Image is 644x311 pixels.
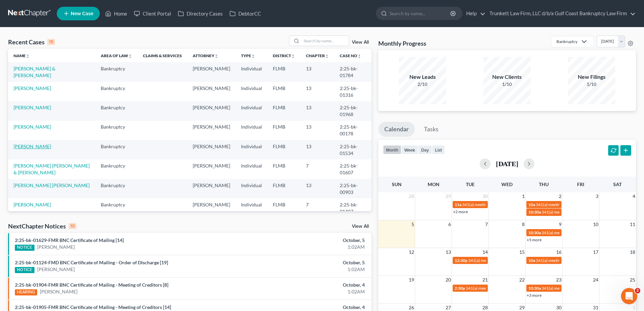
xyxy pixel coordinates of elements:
[8,222,76,230] div: NextChapter Notices
[102,7,130,20] a: Home
[15,282,168,288] a: 2:25-bk-01904-FMR BNC Certificate of Mailing - Meeting of Creditors [8]
[128,54,132,58] i: unfold_more
[14,53,30,58] a: Nameunfold_more
[14,85,51,91] a: [PERSON_NAME]
[536,202,637,207] span: 341(a) meeting for [PERSON_NAME] & [PERSON_NAME]
[69,223,76,229] div: 10
[187,82,236,101] td: [PERSON_NAME]
[14,105,51,110] a: [PERSON_NAME]
[482,192,488,200] span: 30
[482,248,488,256] span: 14
[95,159,138,179] td: Bankruptcy
[236,179,267,198] td: Individual
[528,202,535,207] span: 10a
[187,101,236,120] td: [PERSON_NAME]
[71,11,93,16] span: New Case
[101,53,132,58] a: Area of Lawunfold_more
[555,276,562,284] span: 23
[15,260,168,265] a: 2:25-bk-01124-FMD BNC Certificate of Mailing - Order of Discharge [19]
[483,73,531,81] div: New Clients
[558,220,562,228] span: 9
[352,224,369,229] a: View All
[273,53,295,58] a: Districtunfold_more
[267,121,301,140] td: FLMB
[26,54,30,58] i: unfold_more
[455,202,461,207] span: 11a
[629,220,636,228] span: 11
[15,304,171,310] a: 2:25-bk-01905-FMR BNC Certificate of Mailing - Meeting of Creditors [14]
[214,54,218,58] i: unfold_more
[399,73,446,81] div: New Leads
[236,62,267,82] td: Individual
[95,121,138,140] td: Bankruptcy
[95,140,138,159] td: Bankruptcy
[37,244,75,250] a: [PERSON_NAME]
[291,54,295,58] i: unfold_more
[334,140,372,159] td: 2:25-bk-01534
[334,62,372,82] td: 2:25-bk-01784
[455,258,468,263] span: 12:30p
[445,192,452,200] span: 29
[334,101,372,120] td: 2:25-bk-01968
[267,101,301,120] td: FLMB
[236,82,267,101] td: Individual
[418,145,432,154] button: day
[236,101,267,120] td: Individual
[453,209,468,214] a: +2 more
[253,244,365,250] div: 1:02AM
[411,220,415,228] span: 5
[445,248,452,256] span: 13
[334,82,372,101] td: 2:25-bk-01316
[334,179,372,198] td: 2:25-bk-00903
[187,159,236,179] td: [PERSON_NAME]
[226,7,264,20] a: DebtorCC
[432,145,445,154] button: list
[95,179,138,198] td: Bankruptcy
[14,202,51,207] a: [PERSON_NAME]
[521,220,525,228] span: 8
[486,7,636,20] a: Trunkett Law Firm, LLC d/b/a Gulf Coast Bankruptcy Law Firm
[577,181,584,187] span: Fri
[519,248,525,256] span: 15
[37,266,75,273] a: [PERSON_NAME]
[301,179,334,198] td: 13
[556,39,577,44] div: Bankruptcy
[527,237,542,242] a: +5 more
[592,220,599,228] span: 10
[325,54,329,58] i: unfold_more
[528,258,535,263] span: 10a
[253,288,365,295] div: 1:02AM
[501,181,512,187] span: Wed
[539,181,549,187] span: Thu
[253,259,365,266] div: October, 5
[15,237,124,243] a: 2:25-bk-01629-FMR BNC Certificate of Mailing [14]
[542,209,643,215] span: 341(a) meeting for [PERSON_NAME] & [PERSON_NAME]
[528,209,541,215] span: 10:30a
[408,276,415,284] span: 19
[592,276,599,284] span: 24
[428,181,439,187] span: Mon
[301,198,334,218] td: 7
[236,198,267,218] td: Individual
[519,276,525,284] span: 22
[267,62,301,82] td: FLMB
[528,230,541,235] span: 10:30a
[15,289,37,295] div: HEARING
[95,62,138,82] td: Bankruptcy
[15,267,34,273] div: NOTICE
[241,53,255,58] a: Typeunfold_more
[334,159,372,179] td: 2:25-bk-01607
[8,38,55,46] div: Recent Cases
[448,220,452,228] span: 6
[267,159,301,179] td: FLMB
[455,286,465,291] span: 2:30p
[302,36,349,46] input: Search by name...
[187,179,236,198] td: [PERSON_NAME]
[408,192,415,200] span: 28
[542,230,643,235] span: 341(a) meeting for [PERSON_NAME] & [PERSON_NAME]
[466,286,531,291] span: 341(a) meeting for [PERSON_NAME]
[334,198,372,218] td: 2:25-bk-01407
[555,248,562,256] span: 16
[14,143,51,149] a: [PERSON_NAME]
[389,7,451,20] input: Search by name...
